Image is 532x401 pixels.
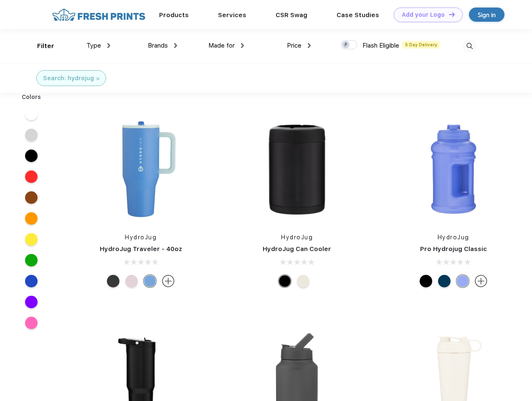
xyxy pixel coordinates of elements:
[449,12,455,17] img: DT
[403,41,440,48] span: 5 Day Delivery
[144,275,156,287] div: Riptide
[148,42,168,49] span: Brands
[420,245,487,253] a: Pro Hydrojug Classic
[15,93,48,102] div: Colors
[456,275,469,287] div: Hyper Blue
[50,8,148,22] img: fo%20logo%202.webp
[469,8,504,22] a: Sign in
[279,275,291,287] div: Black
[297,275,309,287] div: Cream
[398,114,509,225] img: func=resize&h=266
[208,42,235,49] span: Made for
[107,275,119,287] div: Black
[107,43,110,48] img: dropdown.png
[85,114,196,225] img: func=resize&h=266
[463,39,476,53] img: desktop_search.svg
[162,275,175,287] img: more.svg
[420,275,432,287] div: Black
[43,74,94,83] div: Search: hydrojug
[308,43,311,48] img: dropdown.png
[125,234,157,241] a: HydroJug
[438,234,469,241] a: HydroJug
[86,42,101,49] span: Type
[125,275,138,287] div: Pink Sand
[438,275,451,287] div: Navy
[159,11,189,19] a: Products
[37,41,54,51] div: Filter
[281,234,313,241] a: HydroJug
[241,43,244,48] img: dropdown.png
[174,43,177,48] img: dropdown.png
[100,245,182,253] a: HydroJug Traveler - 40oz
[478,10,496,20] div: Sign in
[96,77,99,80] img: filter_cancel.svg
[362,42,399,49] span: Flash Eligible
[402,11,445,18] div: Add your Logo
[287,42,301,49] span: Price
[241,114,352,225] img: func=resize&h=266
[475,275,487,287] img: more.svg
[263,245,331,253] a: HydroJug Can Cooler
